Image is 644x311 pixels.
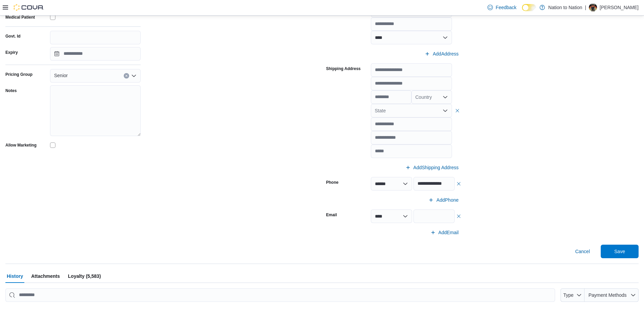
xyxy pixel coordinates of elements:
button: AddEmail [428,226,461,239]
span: Attachments [31,269,60,283]
span: Payment Methods [589,292,627,298]
label: Shipping Address [326,66,361,71]
button: Open list of options [443,94,448,100]
span: Type [563,292,573,298]
span: Loyalty (5,583) [68,269,101,283]
button: AddShipping Address [403,161,461,174]
p: | [585,3,586,12]
button: Clear input [124,73,129,79]
p: Nation to Nation [548,3,582,12]
button: Payment Methods [585,288,639,302]
a: Feedback [485,1,519,14]
label: Allow Marketing [5,142,37,148]
span: Senior [54,71,68,80]
label: Expiry [5,50,18,55]
label: Notes [5,88,17,93]
span: History [7,269,23,283]
input: Press the down key to open a popover containing a calendar. [50,47,141,61]
span: Dark Mode [522,11,522,12]
input: This is a search bar. As you type, the results lower in the page will automatically filter. [5,288,555,302]
button: Type [560,288,585,302]
label: Govt. Id [5,34,21,39]
label: Email [326,212,337,218]
img: Cova [14,4,44,11]
button: AddAddress [422,47,461,61]
button: Open list of options [443,108,448,113]
label: Pricing Group [5,72,32,77]
label: Medical Patient [5,15,35,20]
button: Cancel [572,245,593,258]
span: Add Address [433,50,458,57]
span: Feedback [496,4,516,11]
input: Dark Mode [522,4,536,11]
button: Save [601,245,639,258]
span: Add Email [438,229,459,236]
div: Grace Hutchinson [589,3,597,12]
p: [PERSON_NAME] [600,3,639,12]
label: Phone [326,180,339,185]
button: Open list of options [131,73,137,79]
span: Add Shipping Address [413,164,459,171]
span: Add Phone [436,197,458,203]
span: Cancel [575,248,590,255]
button: AddPhone [426,193,461,207]
span: Save [614,248,625,255]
